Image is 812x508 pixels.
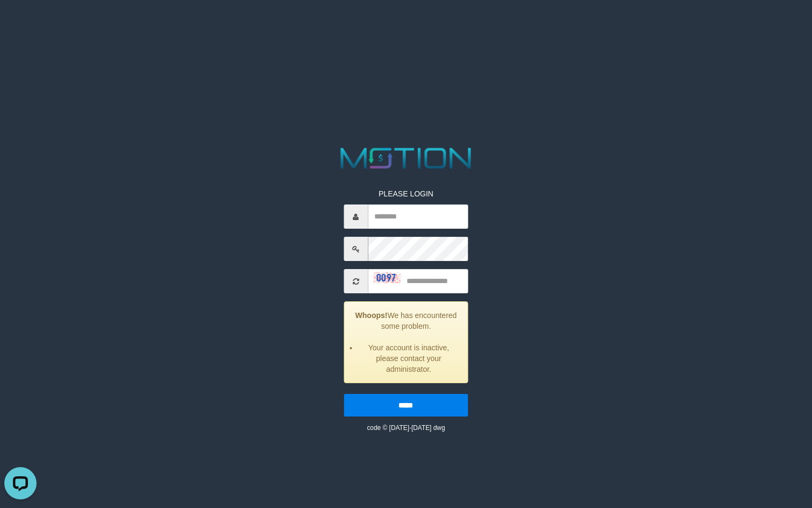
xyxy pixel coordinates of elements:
[358,342,460,375] li: Your account is inactive, please contact your administrator.
[373,272,400,283] img: captcha
[335,144,477,172] img: MOTION_logo.png
[4,4,37,37] button: Open LiveChat chat widget
[367,424,445,432] small: code © [DATE]-[DATE] dwg
[344,301,468,383] div: We has encountered some problem.
[355,311,388,320] strong: Whoops!
[344,188,468,199] p: PLEASE LOGIN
